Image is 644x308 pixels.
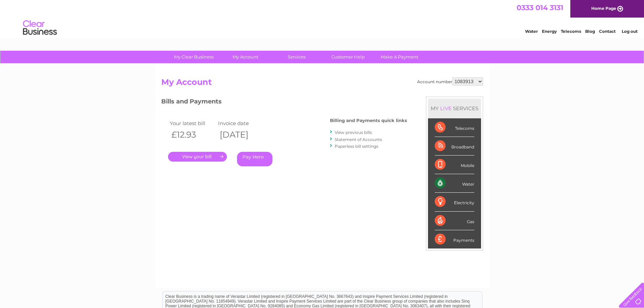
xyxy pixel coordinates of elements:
[335,137,382,142] a: Statement of Accounts
[166,51,222,63] a: My Clear Business
[435,156,474,174] div: Mobile
[216,128,265,142] th: [DATE]
[168,152,227,162] a: .
[417,77,483,86] div: Account number
[163,4,482,33] div: Clear Business is a trading name of Verastar Limited (registered in [GEOGRAPHIC_DATA] No. 3667643...
[435,118,474,137] div: Telecoms
[585,29,595,34] a: Blog
[435,230,474,248] div: Payments
[435,174,474,193] div: Water
[561,29,581,34] a: Telecoms
[335,144,378,149] a: Paperless bill settings
[168,128,217,142] th: £12.93
[237,152,272,166] a: Pay Here
[161,97,407,109] h3: Bills and Payments
[439,105,453,112] div: LIVE
[622,29,638,34] a: Log out
[435,212,474,230] div: Gas
[320,51,376,63] a: Customer Help
[435,137,474,156] div: Broadband
[216,119,265,128] td: Invoice date
[428,99,481,118] div: MY SERVICES
[217,51,273,63] a: My Account
[161,77,483,90] h2: My Account
[599,29,616,34] a: Contact
[372,51,427,63] a: Make A Payment
[435,193,474,211] div: Electricity
[330,118,407,123] h4: Billing and Payments quick links
[335,130,372,135] a: View previous bills
[168,119,217,128] td: Your latest bill
[269,51,325,63] a: Services
[525,29,538,34] a: Water
[542,29,557,34] a: Energy
[517,3,563,12] a: 0333 014 3131
[23,18,57,38] img: logo.png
